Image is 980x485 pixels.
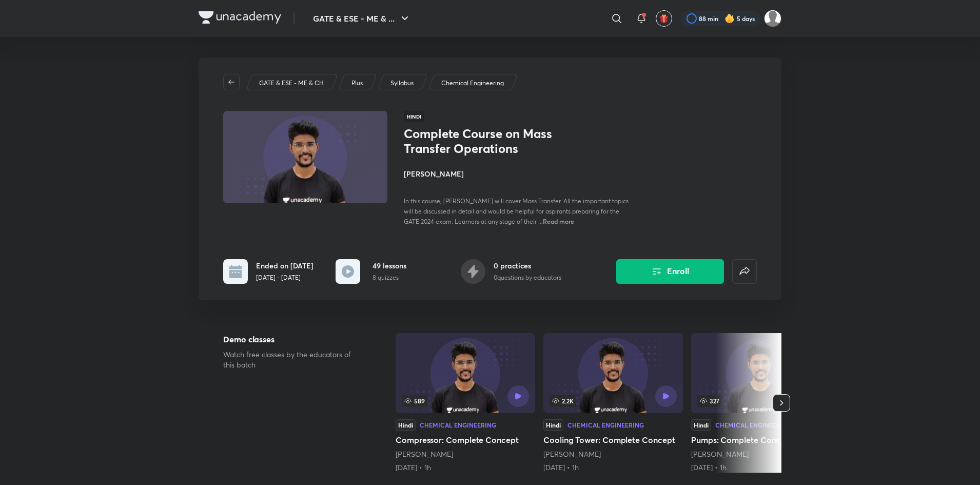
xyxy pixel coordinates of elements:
p: 0 questions by educators [494,273,561,282]
img: avatar [659,14,669,23]
button: false [732,259,757,284]
h5: Compressor: Complete Concept [396,434,535,446]
button: GATE & ESE - ME & ... [307,8,417,29]
span: 2.2K [550,395,576,407]
div: Chemical Engineering [567,422,644,428]
p: 8 quizzes [373,273,406,282]
button: Enroll [616,259,724,284]
a: Chemical Engineering [440,79,506,88]
a: Syllabus [389,79,416,88]
div: Hindi [691,419,711,431]
a: [PERSON_NAME] [396,449,453,459]
div: Devendra Poonia [396,449,535,459]
div: Devendra Poonia [691,449,831,459]
h6: Ended on [DATE] [256,260,313,271]
a: GATE & ESE - ME & CH [258,79,326,88]
p: Chemical Engineering [441,79,504,88]
h1: Complete Course on Mass Transfer Operations [404,126,572,156]
p: Plus [351,79,363,88]
div: 25th May • 1h [691,462,831,473]
h5: Pumps: Complete Concept [691,434,831,446]
img: Thumbnail [222,110,389,204]
a: 2.2KHindiChemical EngineeringCooling Tower: Complete Concept[PERSON_NAME][DATE] • 1h [543,333,683,473]
a: [PERSON_NAME] [691,449,749,459]
div: Chemical Engineering [715,422,792,428]
a: Compressor: Complete Concept [396,333,535,473]
a: [PERSON_NAME] [543,449,601,459]
img: streak [724,13,735,24]
span: 327 [697,395,721,407]
div: Hindi [396,419,416,431]
div: Devendra Poonia [543,449,683,459]
a: Pumps: Complete Concept [691,333,831,473]
a: Company Logo [199,11,281,26]
span: 589 [402,395,427,407]
h6: 0 practices [494,260,561,271]
span: Read more [543,217,574,225]
div: Chemical Engineering [420,422,496,428]
img: Prakhar Mishra [764,10,781,27]
a: Cooling Tower: Complete Concept [543,333,683,473]
p: Watch free classes by the educators of this batch [223,350,363,370]
a: 327HindiChemical EngineeringPumps: Complete Concept[PERSON_NAME][DATE] • 1h [691,333,831,473]
span: In this course, [PERSON_NAME] will cover Mass Transfer. All the important topics will be discusse... [404,197,629,225]
h5: Demo classes [223,333,363,345]
h5: Cooling Tower: Complete Concept [543,434,683,446]
span: Hindi [404,111,424,122]
a: 589HindiChemical EngineeringCompressor: Complete Concept[PERSON_NAME][DATE] • 1h [396,333,535,473]
button: avatar [656,10,672,27]
div: 24th May • 1h [543,462,683,473]
a: Plus [350,79,365,88]
div: 23rd May • 1h [396,462,535,473]
h4: [PERSON_NAME] [404,168,634,179]
p: Syllabus [390,79,414,88]
p: GATE & ESE - ME & CH [259,79,324,88]
p: [DATE] - [DATE] [256,273,313,282]
img: Company Logo [199,11,281,24]
h6: 49 lessons [373,260,406,271]
div: Hindi [543,419,563,431]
